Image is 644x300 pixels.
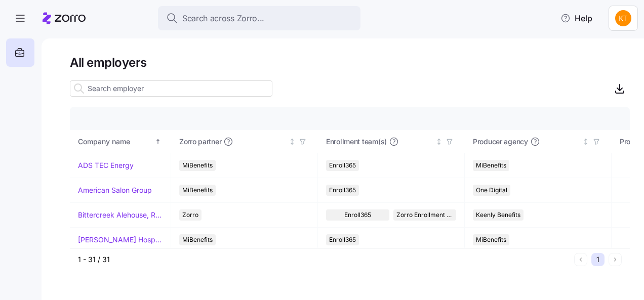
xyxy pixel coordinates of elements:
[476,160,506,171] span: MiBenefits
[609,253,622,266] button: Next page
[329,234,356,245] span: Enroll365
[78,254,570,265] div: 1 - 31 / 31
[552,8,600,28] button: Help
[158,6,360,30] button: Search across Zorro...
[435,138,442,145] div: Not sorted
[574,253,587,266] button: Previous page
[182,160,213,171] span: MiBenefits
[318,130,465,153] th: Enrollment team(s)Not sorted
[78,210,163,220] a: Bittercreek Alehouse, Red Feather Lounge, Diablo & Sons Saloon
[476,209,520,221] span: Keenly Benefits
[582,138,589,145] div: Not sorted
[396,209,454,221] span: Zorro Enrollment Team
[70,130,171,153] th: Company nameSorted ascending
[70,55,630,70] h1: All employers
[182,12,264,25] span: Search across Zorro...
[182,234,213,245] span: MiBenefits
[591,253,605,266] button: 1
[78,136,153,147] div: Company name
[171,130,318,153] th: Zorro partnerNot sorted
[289,138,296,145] div: Not sorted
[329,160,356,171] span: Enroll365
[78,185,152,195] a: American Salon Group
[329,185,356,196] span: Enroll365
[476,234,506,245] span: MiBenefits
[615,10,631,26] img: 05ced2741be1dbbcd653b686e9b08cec
[326,137,387,147] span: Enrollment team(s)
[78,160,134,170] a: ADS TEC Energy
[476,185,507,196] span: One Digital
[78,235,163,245] a: [PERSON_NAME] Hospitality
[473,137,528,147] span: Producer agency
[560,12,592,24] span: Help
[179,137,221,147] span: Zorro partner
[70,80,272,97] input: Search employer
[182,185,213,196] span: MiBenefits
[182,209,198,221] span: Zorro
[465,130,612,153] th: Producer agencyNot sorted
[154,138,162,145] div: Sorted ascending
[344,209,371,221] span: Enroll365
